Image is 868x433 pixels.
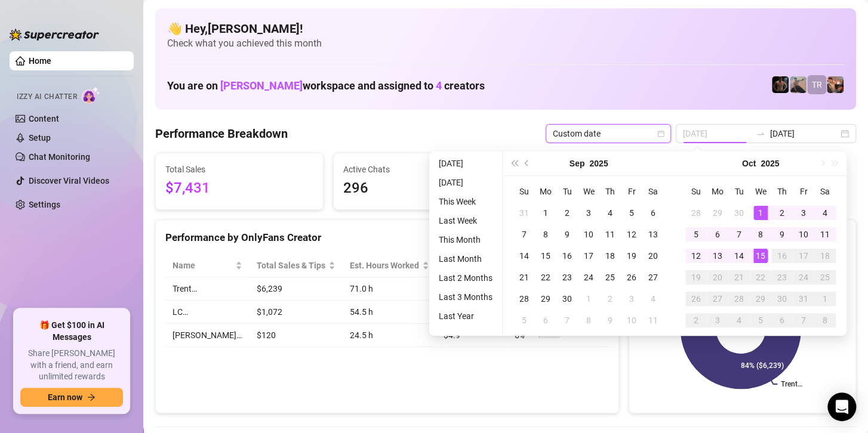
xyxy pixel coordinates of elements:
[683,127,751,140] input: Start date
[685,267,707,288] td: 2025-10-19
[796,270,811,284] div: 24
[603,206,617,220] div: 4
[436,324,507,347] td: $4.9
[343,177,491,200] span: 296
[796,206,811,220] div: 3
[560,270,574,284] div: 23
[775,249,789,263] div: 16
[750,267,771,288] td: 2025-10-22
[771,202,793,224] td: 2025-10-02
[728,288,750,310] td: 2025-10-28
[603,249,617,263] div: 18
[20,320,123,343] span: 🎁 Get $100 in AI Messages
[343,301,436,324] td: 54.5 h
[513,224,535,245] td: 2025-09-07
[581,227,596,242] div: 10
[82,86,100,104] img: AI Chatter
[710,292,725,306] div: 27
[220,79,303,92] span: [PERSON_NAME]
[771,224,793,245] td: 2025-10-09
[17,91,77,103] span: Izzy AI Chatter
[581,313,596,327] div: 8
[728,224,750,245] td: 2025-10-07
[814,288,836,310] td: 2025-11-01
[517,227,531,242] div: 7
[29,133,51,143] a: Setup
[434,214,497,228] li: Last Week
[578,245,599,267] td: 2025-09-17
[513,288,535,310] td: 2025-09-28
[753,292,768,306] div: 29
[434,290,497,304] li: Last 3 Months
[603,292,617,306] div: 2
[770,127,838,140] input: End date
[10,29,99,41] img: logo-BBDzfeDw.svg
[434,156,497,171] li: [DATE]
[517,292,531,306] div: 28
[781,380,802,388] text: Trent…
[599,310,621,331] td: 2025-10-09
[710,270,725,284] div: 20
[689,313,703,327] div: 2
[646,206,660,220] div: 6
[621,181,642,202] th: Fr
[436,79,442,92] span: 4
[710,227,725,242] div: 6
[517,313,531,327] div: 5
[728,267,750,288] td: 2025-10-21
[556,245,578,267] td: 2025-09-16
[556,310,578,331] td: 2025-10-07
[646,227,660,242] div: 13
[812,78,822,91] span: TR
[624,227,639,242] div: 12
[556,181,578,202] th: Tu
[250,324,343,347] td: $120
[556,224,578,245] td: 2025-09-09
[827,76,844,93] img: Osvaldo
[642,224,664,245] td: 2025-09-13
[753,249,768,263] div: 15
[689,249,703,263] div: 12
[756,129,765,138] span: to
[578,181,599,202] th: We
[535,202,556,224] td: 2025-09-01
[578,267,599,288] td: 2025-09-24
[775,313,789,327] div: 6
[560,292,574,306] div: 30
[517,270,531,284] div: 21
[814,181,836,202] th: Sa
[771,245,793,267] td: 2025-10-16
[434,271,497,285] li: Last 2 Months
[29,200,60,209] a: Settings
[434,309,497,323] li: Last Year
[685,181,707,202] th: Su
[742,151,756,175] button: Choose a month
[517,206,531,220] div: 31
[599,202,621,224] td: 2025-09-04
[642,245,664,267] td: 2025-09-20
[750,224,771,245] td: 2025-10-08
[710,249,725,263] div: 13
[173,259,233,272] span: Name
[29,176,109,185] a: Discover Viral Videos
[796,227,811,242] div: 10
[827,392,856,421] div: Open Intercom Messenger
[599,288,621,310] td: 2025-10-02
[818,270,832,284] div: 25
[599,245,621,267] td: 2025-09-18
[707,202,728,224] td: 2025-09-29
[513,310,535,331] td: 2025-10-05
[750,202,771,224] td: 2025-10-01
[685,224,707,245] td: 2025-10-05
[814,245,836,267] td: 2025-10-18
[513,245,535,267] td: 2025-09-14
[621,267,642,288] td: 2025-09-26
[589,151,608,175] button: Choose a year
[732,292,746,306] div: 28
[646,292,660,306] div: 4
[775,227,789,242] div: 9
[250,277,343,301] td: $6,239
[732,227,746,242] div: 7
[728,202,750,224] td: 2025-09-30
[581,270,596,284] div: 24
